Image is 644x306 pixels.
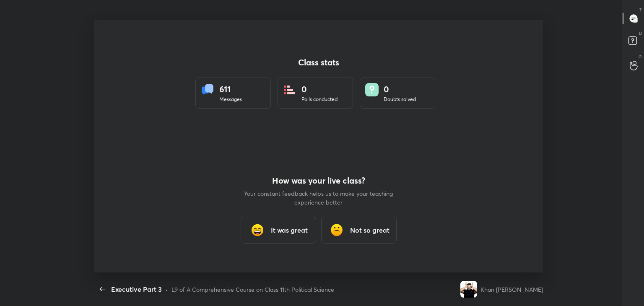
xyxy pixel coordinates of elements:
h4: How was your live class? [243,176,394,186]
div: 0 [301,83,338,96]
div: Polls conducted [301,96,338,103]
img: 9471f33ee4cf4c9c8aef64665fbd547a.jpg [460,281,477,298]
div: L9 of A Comprehensive Course on Class 11th Political Science [171,285,334,294]
h4: Class stats [195,57,442,67]
p: Your constant feedback helps us to make your teaching experience better [243,189,394,207]
div: Doubts solved [384,96,416,103]
div: 0 [384,83,416,96]
img: grinning_face_with_smiling_eyes_cmp.gif [249,222,266,239]
div: Khan [PERSON_NAME] [480,285,543,294]
img: statsPoll.b571884d.svg [283,83,296,96]
p: T [639,7,642,13]
div: 611 [219,83,242,96]
img: doubts.8a449be9.svg [365,83,379,96]
div: Executive Part 3 [111,284,162,294]
p: D [639,30,642,36]
div: • [165,285,168,294]
img: statsMessages.856aad98.svg [201,83,214,96]
div: Messages [219,96,242,103]
h3: Not so great [350,225,390,235]
p: G [639,54,642,60]
img: frowning_face_cmp.gif [328,222,345,239]
h3: It was great [271,225,308,235]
